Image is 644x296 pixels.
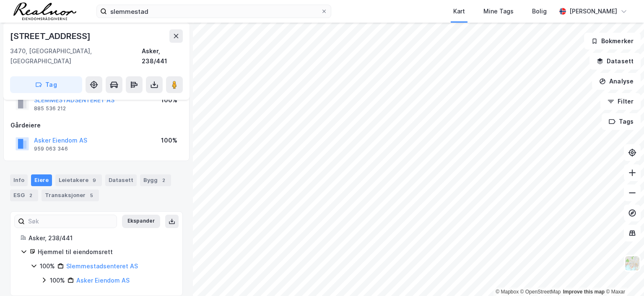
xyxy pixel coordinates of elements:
[584,33,641,49] button: Bokmerker
[40,261,55,271] div: 100%
[496,289,519,295] a: Mapbox
[66,262,138,270] a: Slemmestadsenteret AS
[563,289,605,295] a: Improve this map
[624,255,640,271] img: Z
[50,275,65,286] div: 100%
[76,277,130,284] a: Asker Eiendom AS
[600,93,641,110] button: Filter
[10,29,92,43] div: [STREET_ADDRESS]
[10,190,38,201] div: ESG
[592,73,641,90] button: Analyse
[107,5,321,18] input: Søk på adresse, matrikkel, gårdeiere, leietakere eller personer
[10,46,142,66] div: 3470, [GEOGRAPHIC_DATA], [GEOGRAPHIC_DATA]
[10,76,82,93] button: Tag
[122,215,160,228] button: Ekspander
[42,190,99,201] div: Transaksjoner
[25,215,117,228] input: Søk
[532,6,547,16] div: Bolig
[520,289,561,295] a: OpenStreetMap
[161,95,177,105] div: 100%
[55,174,102,186] div: Leietakere
[159,176,168,184] div: 2
[87,191,96,200] div: 5
[105,174,137,186] div: Datasett
[142,46,183,66] div: Asker, 238/441
[483,6,514,16] div: Mine Tags
[161,135,177,145] div: 100%
[34,145,68,152] div: 959 063 346
[13,3,76,20] img: realnor-logo.934646d98de889bb5806.png
[602,256,644,296] iframe: Chat Widget
[31,174,52,186] div: Eiere
[589,53,641,70] button: Datasett
[602,113,641,130] button: Tags
[29,233,172,243] div: Asker, 238/441
[140,174,171,186] div: Bygg
[34,105,66,112] div: 885 536 212
[90,176,99,184] div: 9
[602,256,644,296] div: Kontrollprogram for chat
[569,6,617,16] div: [PERSON_NAME]
[10,120,182,130] div: Gårdeiere
[26,191,35,200] div: 2
[38,247,172,257] div: Hjemmel til eiendomsrett
[453,6,465,16] div: Kart
[10,174,28,186] div: Info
